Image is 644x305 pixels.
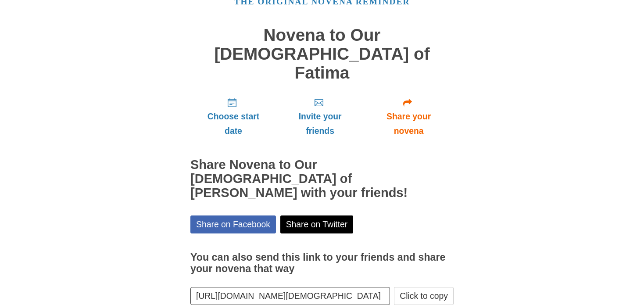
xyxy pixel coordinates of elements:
span: Choose start date [199,109,268,138]
h2: Share Novena to Our [DEMOGRAPHIC_DATA] of [PERSON_NAME] with your friends! [190,158,454,200]
a: Choose start date [190,91,276,143]
a: Invite your friends [276,91,364,143]
a: Share on Facebook [190,215,276,233]
a: Share your novena [364,91,454,143]
a: Share on Twitter [280,215,354,233]
h3: You can also send this link to your friends and share your novena that way [190,252,454,274]
button: Click to copy [394,287,454,305]
h1: Novena to Our [DEMOGRAPHIC_DATA] of Fatima [190,26,454,82]
span: Invite your friends [285,109,355,138]
span: Share your novena [372,109,445,138]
